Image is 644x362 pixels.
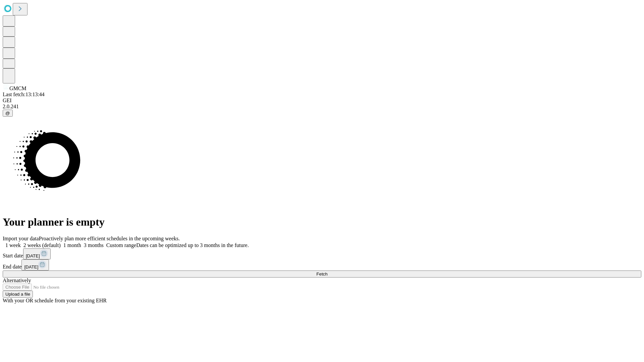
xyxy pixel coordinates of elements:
[3,259,641,270] div: End date
[9,85,26,91] span: GMCM
[3,216,641,228] h1: Your planner is empty
[23,242,61,248] span: 2 weeks (default)
[3,270,641,278] button: Fetch
[23,248,51,259] button: [DATE]
[3,92,45,97] span: Last fetch: 13:13:44
[3,278,31,283] span: Alternatively
[3,236,39,241] span: Import your data
[3,248,641,259] div: Start date
[5,242,21,248] span: 1 week
[3,104,641,110] div: 2.0.241
[3,298,107,303] span: With your OR schedule from your existing EHR
[24,264,38,269] span: [DATE]
[316,271,327,277] span: Fetch
[26,253,40,258] span: [DATE]
[3,110,13,117] button: @
[39,236,180,241] span: Proactively plan more efficient schedules in the upcoming weeks.
[136,242,249,248] span: Dates can be optimized up to 3 months in the future.
[106,242,136,248] span: Custom range
[84,242,104,248] span: 3 months
[3,98,641,104] div: GEI
[3,291,33,298] button: Upload a file
[5,111,10,116] span: @
[63,242,81,248] span: 1 month
[21,259,49,270] button: [DATE]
